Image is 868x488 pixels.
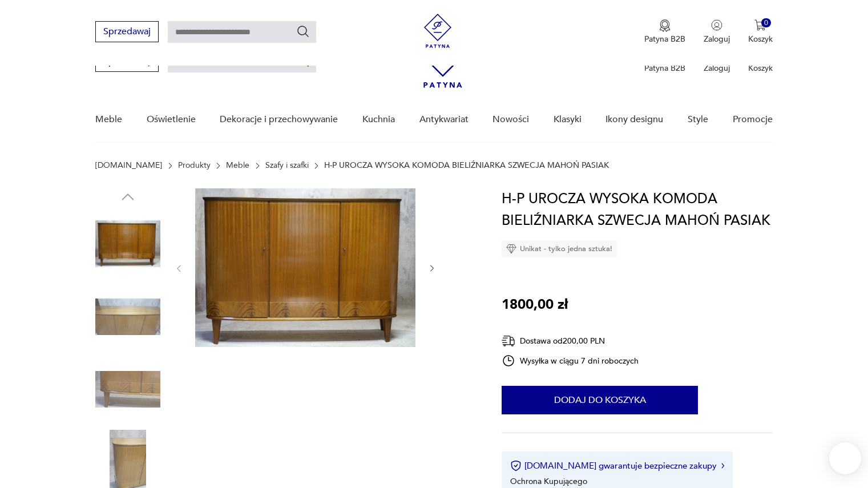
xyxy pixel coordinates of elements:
[419,98,469,142] a: Antykwariat
[704,19,730,45] button: Zaloguj
[502,240,617,257] div: Unikat - tylko jedna sztuka!
[362,98,395,142] a: Kuchnia
[502,294,568,316] p: 1800,00 zł
[754,19,766,31] img: Ikona koszyka
[748,63,773,74] p: Koszyk
[220,98,338,142] a: Dekoracje i przechowywanie
[147,98,196,142] a: Oświetlenie
[510,476,587,487] li: Ochrona Kupującego
[510,460,522,471] img: Ikona certyfikatu
[748,19,773,45] button: 0Koszyk
[605,98,663,142] a: Ikony designu
[506,244,516,254] img: Ikona diamentu
[721,463,725,469] img: Ikona strzałki w prawo
[492,98,529,142] a: Nowości
[644,19,685,45] a: Ikona medaluPatyna B2B
[324,161,609,170] p: H-P UROCZA WYSOKA KOMODA BIELIŹNIARKA SZWECJA MAHOŃ PASIAK
[644,19,685,45] button: Patyna B2B
[502,334,515,348] img: Ikona dostawy
[644,34,685,45] p: Patyna B2B
[265,161,309,170] a: Szafy i szafki
[95,58,159,66] a: Sprzedawaj
[502,334,639,348] div: Dostawa od 200,00 PLN
[226,161,249,170] a: Meble
[502,354,639,368] div: Wysyłka w ciągu 7 dni roboczych
[95,211,160,276] img: Zdjęcie produktu H-P UROCZA WYSOKA KOMODA BIELIŹNIARKA SZWECJA MAHOŃ PASIAK
[502,386,698,414] button: Dodaj do koszyka
[510,460,724,471] button: [DOMAIN_NAME] gwarantuje bezpieczne zakupy
[554,98,582,142] a: Klasyki
[644,63,685,74] p: Patyna B2B
[95,357,160,422] img: Zdjęcie produktu H-P UROCZA WYSOKA KOMODA BIELIŹNIARKA SZWECJA MAHOŃ PASIAK
[95,21,159,42] button: Sprzedawaj
[704,63,730,74] p: Zaloguj
[195,188,415,347] img: Zdjęcie produktu H-P UROCZA WYSOKA KOMODA BIELIŹNIARKA SZWECJA MAHOŃ PASIAK
[748,34,773,45] p: Koszyk
[95,29,159,37] a: Sprzedawaj
[711,19,722,31] img: Ikonka użytkownika
[829,442,861,474] iframe: Smartsupp widget button
[95,98,122,142] a: Meble
[704,34,730,45] p: Zaloguj
[733,98,773,142] a: Promocje
[659,19,671,32] img: Ikona medalu
[421,14,455,48] img: Patyna - sklep z meblami i dekoracjami vintage
[688,98,708,142] a: Style
[95,161,162,170] a: [DOMAIN_NAME]
[178,161,211,170] a: Produkty
[761,18,771,28] div: 0
[95,284,160,349] img: Zdjęcie produktu H-P UROCZA WYSOKA KOMODA BIELIŹNIARKA SZWECJA MAHOŃ PASIAK
[296,25,310,38] button: Szukaj
[502,188,773,232] h1: H-P UROCZA WYSOKA KOMODA BIELIŹNIARKA SZWECJA MAHOŃ PASIAK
